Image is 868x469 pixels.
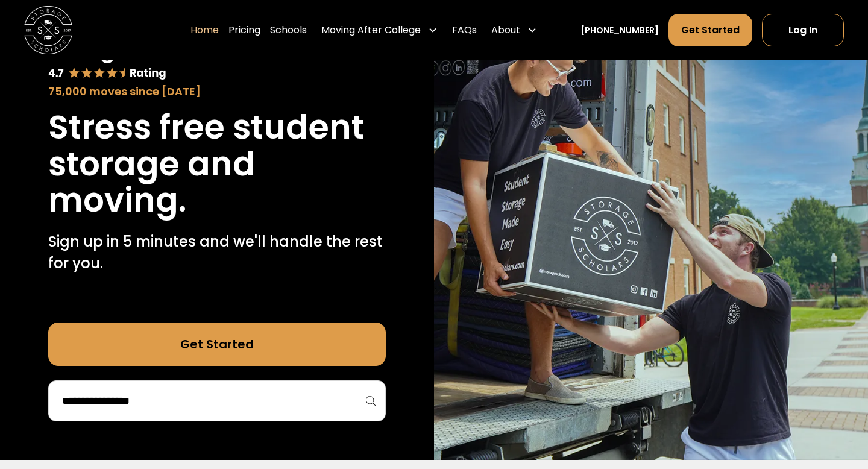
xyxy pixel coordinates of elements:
a: Home [190,13,219,47]
h1: Stress free student storage and moving. [48,109,386,219]
a: FAQs [452,13,477,47]
div: 75,000 moves since [DATE] [48,83,386,99]
p: Sign up in 5 minutes and we'll handle the rest for you. [48,231,386,274]
a: Get Started [668,14,752,46]
a: Log In [762,14,844,46]
a: Get Started [48,323,386,366]
a: [PHONE_NUMBER] [580,24,659,37]
div: About [486,13,542,47]
div: About [491,23,520,37]
img: Storage Scholars main logo [24,6,72,54]
a: home [24,6,72,54]
div: Moving After College [316,13,442,47]
a: Schools [270,13,307,47]
div: Moving After College [321,23,421,37]
a: Pricing [228,13,260,47]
